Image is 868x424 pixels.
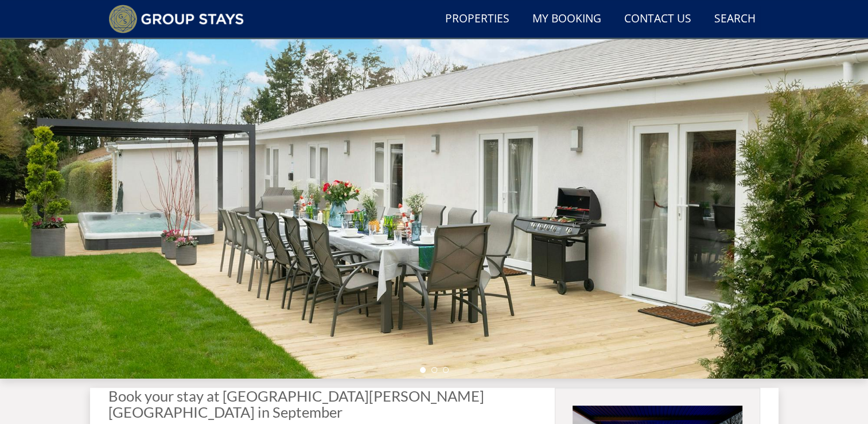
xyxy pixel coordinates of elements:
img: Group Stays [108,5,244,33]
a: Contact Us [620,6,696,32]
a: Search [710,6,760,32]
a: My Booking [528,6,606,32]
h2: Book your stay at [GEOGRAPHIC_DATA][PERSON_NAME][GEOGRAPHIC_DATA] in September [108,388,537,420]
a: Properties [441,6,514,32]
